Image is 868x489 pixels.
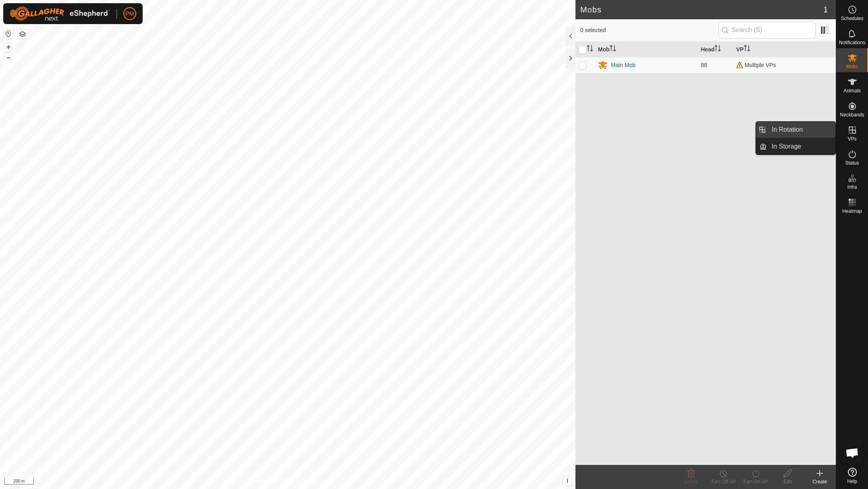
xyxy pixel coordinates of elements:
[823,4,828,16] span: 1
[610,46,616,53] p-sorticon: Activate to sort
[767,139,835,155] a: In Storage
[739,478,772,485] div: Turn On VP
[841,16,863,21] span: Schedules
[756,122,835,138] li: In Rotation
[772,478,804,485] div: Edit
[744,46,750,53] p-sorticon: Activate to sort
[611,61,635,69] div: Main Mob
[845,161,859,165] span: Status
[736,62,776,68] span: Multiple VPs
[296,479,319,486] a: Contact Us
[567,477,568,484] span: i
[839,40,865,45] span: Notifications
[4,29,13,39] button: Reset Map
[684,479,698,485] span: Delete
[4,42,13,52] button: +
[836,465,868,487] a: Help
[580,26,719,35] span: 0 selected
[840,441,864,465] a: Open chat
[756,139,835,155] li: In Storage
[848,137,856,141] span: VPs
[698,42,733,57] th: Head
[587,46,593,53] p-sorticon: Activate to sort
[840,112,864,117] span: Neckbands
[126,10,134,18] span: PM
[847,185,857,189] span: Infra
[580,5,823,14] h2: Mobs
[842,209,862,214] span: Heatmap
[714,46,721,53] p-sorticon: Activate to sort
[772,142,801,151] span: In Storage
[719,22,816,39] input: Search (S)
[18,29,27,39] button: Map Layers
[767,122,835,138] a: In Rotation
[707,478,739,485] div: Turn Off VP
[256,479,286,486] a: Privacy Policy
[701,62,707,68] span: 88
[595,42,698,57] th: Mob
[10,6,110,21] img: Gallagher Logo
[843,88,861,93] span: Animals
[733,42,836,57] th: VP
[847,479,857,484] span: Help
[4,53,13,62] button: –
[563,477,572,485] button: i
[804,478,836,485] div: Create
[772,125,802,134] span: In Rotation
[846,64,858,69] span: Mobs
